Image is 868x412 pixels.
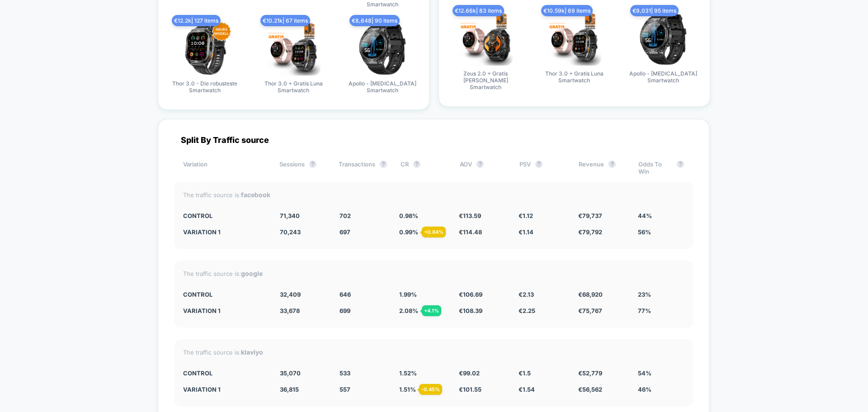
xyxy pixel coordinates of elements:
[519,369,531,377] span: € 1.5
[241,270,263,277] strong: google
[349,15,400,26] span: € 8,648 | 90 items
[452,70,519,90] span: Zeus 2.0 + Gratis [PERSON_NAME] Smartwatch
[260,15,310,26] span: € 10.21k | 67 items
[401,161,446,175] div: CR
[422,305,441,316] div: + 4.1 %
[380,161,387,168] button: ?
[279,161,325,175] div: Sessions
[399,212,418,219] span: 0.98 %
[638,212,684,219] div: 44%
[578,386,602,393] span: € 56,562
[399,386,416,393] span: 1.51 %
[280,212,300,219] span: 71,340
[280,228,301,236] span: 70,243
[638,369,684,377] div: 54%
[183,161,266,175] div: Variation
[579,161,624,175] div: Revenue
[183,291,266,298] div: CONTROL
[422,227,446,237] div: + 0.84 %
[172,15,221,26] span: € 12.2k | 127 items
[280,386,299,393] span: 36,815
[578,228,602,236] span: € 79,792
[535,161,542,168] button: ?
[183,191,684,199] div: The traffic source is:
[578,307,602,314] span: € 75,767
[578,212,602,219] span: € 79,737
[459,212,481,219] span: € 113.59
[519,228,533,236] span: € 1.14
[459,369,480,377] span: € 99.02
[459,291,482,298] span: € 106.69
[630,5,679,16] span: € 9,031 | 95 items
[178,21,232,76] img: produt
[578,291,603,298] span: € 68,920
[459,307,482,314] span: € 108.39
[459,228,482,236] span: € 114.48
[183,348,684,356] div: The traffic source is:
[399,369,417,377] span: 1.52 %
[419,384,442,395] div: - 0.45 %
[171,80,239,94] span: Thor 3.0 - Die robusteste Smartwatch
[636,11,690,66] img: produt
[241,191,270,199] strong: facebook
[460,161,505,175] div: AOV
[259,80,327,94] span: Thor 3.0 + Gratis Luna Smartwatch
[183,212,266,219] div: CONTROL
[340,386,350,393] span: 557
[340,369,350,377] span: 533
[519,212,533,219] span: € 1.12
[540,70,608,84] span: Thor 3.0 + Gratis Luna Smartwatch
[519,307,535,314] span: € 2.25
[339,161,387,175] div: Transactions
[241,348,263,356] strong: klaviyo
[519,386,535,393] span: € 1.54
[183,307,266,314] div: Variation 1
[638,291,684,298] div: 23%
[183,386,266,393] div: Variation 1
[399,291,417,298] span: 1.99 %
[547,11,601,66] img: produt
[458,11,513,66] img: produt
[280,307,300,314] span: 33,678
[340,291,351,298] span: 646
[578,369,602,377] span: € 52,779
[638,161,684,175] div: Odds To Win
[349,80,416,94] span: Apollo - [MEDICAL_DATA] Smartwatch
[541,5,593,16] span: € 10.59k | 69 items
[519,161,565,175] div: PSV
[638,228,684,236] div: 56%
[174,135,693,145] div: Split By Traffic source
[519,291,534,298] span: € 2.13
[183,369,266,377] div: CONTROL
[340,228,350,236] span: 697
[280,369,301,377] span: 35,070
[266,21,321,76] img: produt
[629,70,697,84] span: Apollo - [MEDICAL_DATA] Smartwatch
[183,270,684,277] div: The traffic source is:
[413,161,420,168] button: ?
[638,307,684,314] div: 77%
[355,21,410,76] img: produt
[609,161,616,168] button: ?
[638,386,684,393] div: 46%
[677,161,684,168] button: ?
[453,5,504,16] span: € 12.66k | 83 items
[399,228,418,236] span: 0.99 %
[476,161,484,168] button: ?
[183,228,266,236] div: Variation 1
[280,291,301,298] span: 32,409
[459,386,481,393] span: € 101.55
[340,307,350,314] span: 699
[399,307,418,314] span: 2.08 %
[309,161,316,168] button: ?
[340,212,351,219] span: 702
